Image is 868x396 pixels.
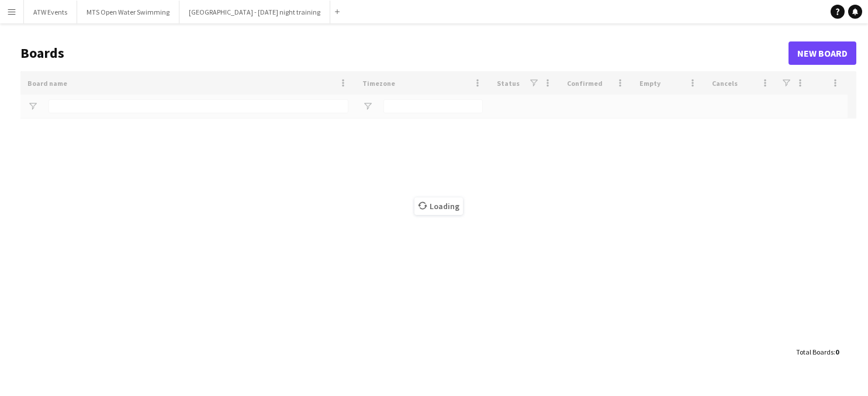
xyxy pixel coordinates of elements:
h1: Boards [20,44,789,62]
button: ATW Events [24,1,77,23]
button: [GEOGRAPHIC_DATA] - [DATE] night training [179,1,330,23]
div: : [796,341,839,363]
button: MTS Open Water Swimming [77,1,179,23]
span: 0 [835,348,839,356]
a: New Board [789,41,856,65]
span: Total Boards [796,348,834,356]
span: Loading [414,197,463,215]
